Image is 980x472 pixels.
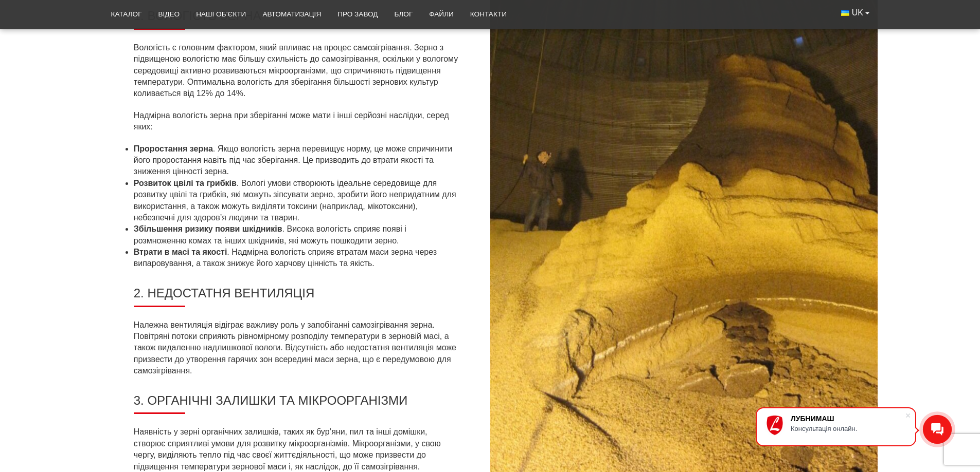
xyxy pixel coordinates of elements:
a: Автоматизація [254,3,329,26]
a: Файли [421,3,462,26]
li: . Якщо вологість зерна перевищує норму, це може спричинити його проростання навіть під час зберіг... [134,143,459,178]
button: UK [833,3,877,23]
li: . Надмірна вологість сприяє втратам маси зерна через випаровування, а також знижує його харчову ц... [134,247,459,270]
li: . Вологі умови створюють ідеальне середовище для розвитку цвілі та грибків, які можуть зіпсувати ... [134,178,459,224]
span: UK [852,7,863,18]
strong: Розвиток цвілі та грибків [134,179,237,187]
a: Каталог [103,3,150,26]
p: Надмірна вологість зерна при зберіганні може мати і інші серйозні наслідки, серед яких: [134,110,459,133]
a: Наші об’єкти [188,3,254,26]
a: Відео [150,3,188,26]
strong: Втрати в масі та якості [134,248,227,256]
p: Належна вентиляція відіграє важливу роль у запобіганні самозігрівання зерна. Повітряні потоки спр... [134,319,459,377]
a: Контакти [462,3,515,26]
h3: 3. Органічні залишки та мікроорганізми [134,393,459,414]
div: Консультація онлайн. [791,425,905,432]
a: Про завод [329,3,386,26]
strong: Проростання зерна [134,144,213,153]
li: . Висока вологість сприяє появі і розмноженню комах та інших шкідників, які можуть пошкодити зерно. [134,223,459,247]
h3: 2. Недостатня вентиляція [134,286,459,307]
img: Українська [841,10,849,16]
strong: Збільшення ризику появи шкідників [134,224,282,233]
div: ЛУБНИМАШ [791,414,905,423]
a: Блог [386,3,421,26]
p: Вологість є головним фактором, який впливає на процес самозігрівання. Зерно з підвищеною вологіст... [134,42,459,100]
